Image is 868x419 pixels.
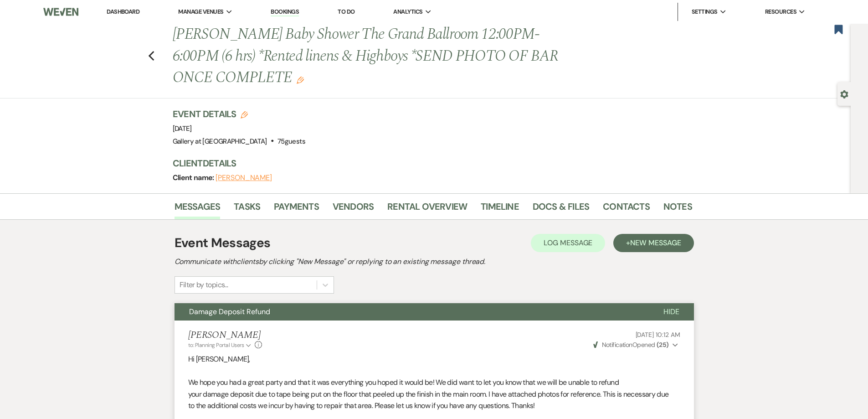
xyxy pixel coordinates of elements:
[692,7,718,16] span: Settings
[657,341,669,349] strong: ( 25 )
[630,238,681,248] span: New Message
[188,353,680,365] p: Hi [PERSON_NAME],
[173,173,216,182] span: Client name:
[297,75,304,83] button: Edit
[533,199,589,219] a: Docs & Files
[592,340,680,350] button: NotificationOpened (25)
[393,7,422,16] span: Analytics
[173,24,581,89] h1: [PERSON_NAME] Baby Shower The Grand Ballroom 12:00PM-6:00PM (6 hrs) *Rented linens & Highboys *SE...
[613,234,693,252] button: +New Message
[333,199,374,219] a: Vendors
[602,341,632,349] span: Notification
[234,199,260,219] a: Tasks
[173,124,192,133] span: [DATE]
[593,341,669,349] span: Opened
[107,8,139,16] a: Dashboard
[274,199,319,219] a: Payments
[175,256,694,267] h2: Communicate with clients by clicking "New Message" or replying to an existing message thread.
[175,199,221,219] a: Messages
[338,8,354,16] a: To Do
[173,137,267,146] span: Gallery at [GEOGRAPHIC_DATA]
[188,341,253,349] button: to: Planning Portal Users
[663,199,692,219] a: Notes
[175,303,649,321] button: Damage Deposit Refund
[663,307,679,316] span: Hide
[277,137,305,146] span: 75 guests
[840,89,848,98] button: Open lead details
[531,234,605,252] button: Log Message
[43,2,78,21] img: Weven Logo
[173,108,305,120] h3: Event Details
[271,8,299,16] a: Bookings
[481,199,519,219] a: Timeline
[544,238,592,248] span: Log Message
[765,7,796,16] span: Resources
[175,233,271,253] h1: Event Messages
[649,303,694,321] button: Hide
[387,199,467,219] a: Rental Overview
[180,279,228,290] div: Filter by topics...
[188,378,669,410] span: We hope you had a great party and that it was everything you hoped it would be! We did want to le...
[173,157,683,170] h3: Client Details
[603,199,650,219] a: Contacts
[178,7,223,16] span: Manage Venues
[188,341,244,349] span: to: Planning Portal Users
[636,331,680,339] span: [DATE] 10:12 AM
[216,174,272,181] button: [PERSON_NAME]
[188,330,262,341] h5: [PERSON_NAME]
[189,307,270,316] span: Damage Deposit Refund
